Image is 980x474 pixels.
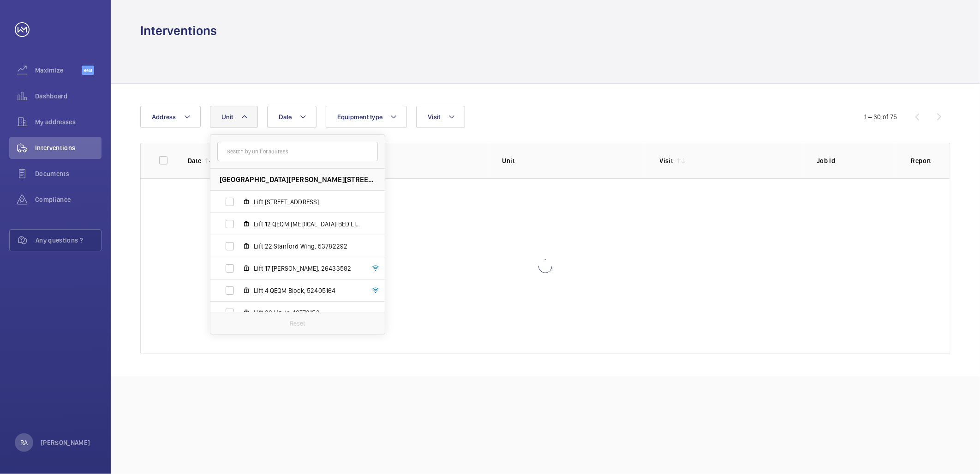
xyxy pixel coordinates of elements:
[35,117,102,127] span: My addresses
[41,438,90,447] p: [PERSON_NAME]
[326,106,407,128] button: Equipment type
[254,286,361,295] span: Lift 4 QEQM Block, 52405164
[660,156,674,165] p: Visit
[35,91,102,101] span: Dashboard
[502,156,645,165] p: Unit
[254,308,361,317] span: Lift 36 Lindo, 18773153
[254,264,361,273] span: Lift 17 [PERSON_NAME], 26433582
[817,156,896,165] p: Job Id
[254,242,361,251] span: Lift 22 Stanford Wing, 53782292
[152,113,176,121] span: Address
[35,169,102,178] span: Documents
[82,66,94,75] span: Beta
[345,156,488,165] p: Address
[188,156,201,165] p: Date
[35,195,102,204] span: Compliance
[416,106,465,128] button: Visit
[210,106,258,128] button: Unit
[290,319,305,328] p: Reset
[20,438,28,447] p: RA
[217,142,378,161] input: Search by unit or address
[36,236,101,245] span: Any questions ?
[865,112,897,122] div: 1 – 30 of 75
[279,113,292,121] span: Date
[337,113,383,121] span: Equipment type
[267,106,317,128] button: Date
[220,175,376,184] span: [GEOGRAPHIC_DATA][PERSON_NAME][STREET_ADDRESS]
[428,113,440,121] span: Visit
[254,197,361,207] span: Lift [STREET_ADDRESS]
[911,156,932,165] p: Report
[254,219,361,229] span: Lift 12 QEQM [MEDICAL_DATA] BED LIFT, 69431710
[35,66,82,75] span: Maximize
[140,106,201,128] button: Address
[221,113,233,121] span: Unit
[35,143,102,152] span: Interventions
[140,22,217,39] h1: Interventions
